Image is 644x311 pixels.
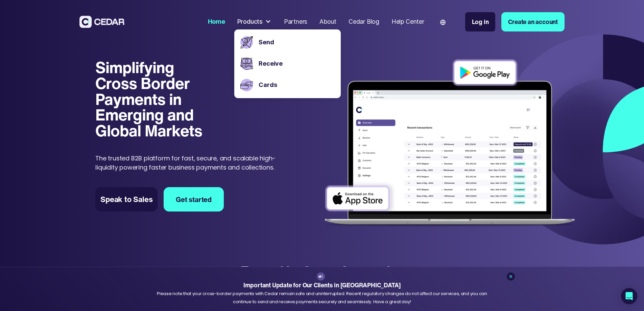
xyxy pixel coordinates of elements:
[95,154,289,172] p: The trusted B2B platform for fast, secure, and scalable high-liquidity powering faster business p...
[234,14,275,29] div: Products
[281,14,310,30] a: Partners
[319,17,336,26] div: About
[440,20,446,25] img: world icon
[621,288,637,304] div: Open Intercom Messenger
[164,187,224,212] a: Get started
[237,17,263,26] div: Products
[259,81,334,90] a: Cards
[391,17,424,26] div: Help Center
[259,59,334,68] a: Receive
[316,14,339,30] a: About
[465,12,496,31] a: Log in
[345,14,382,30] a: Cedar Blog
[388,14,427,30] a: Help Center
[284,17,307,26] div: Partners
[259,38,334,47] a: Send
[349,17,379,26] div: Cedar Blog
[472,17,489,26] div: Log in
[95,187,158,212] a: Speak to Sales
[205,14,228,30] a: Home
[95,60,211,138] h1: Simplifying Cross Border Payments in Emerging and Global Markets
[208,17,225,26] div: Home
[234,29,341,98] nav: Products
[501,12,565,31] a: Create an account
[319,54,580,232] img: Dashboard of transactions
